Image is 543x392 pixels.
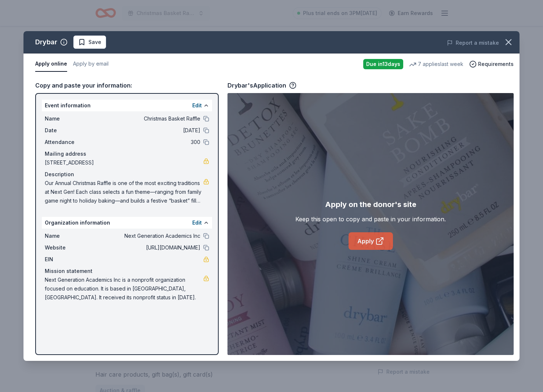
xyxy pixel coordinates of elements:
[45,267,209,275] div: Mission statement
[227,81,296,90] div: Drybar's Application
[45,158,203,167] span: [STREET_ADDRESS]
[45,255,94,264] span: EIN
[94,232,200,240] span: Next Generation Academics Inc
[447,38,499,47] button: Report a mistake
[35,36,57,48] div: Drybar
[94,114,200,123] span: Christmas Basket Raffle
[45,138,94,147] span: Attendance
[35,56,67,72] button: Apply online
[45,170,209,179] div: Description
[192,218,202,227] button: Edit
[88,38,101,47] span: Save
[94,126,200,135] span: [DATE]
[45,243,94,252] span: Website
[45,149,209,158] div: Mailing address
[94,243,200,252] span: [URL][DOMAIN_NAME]
[325,199,416,210] div: Apply on the donor's site
[42,217,212,229] div: Organization information
[192,101,202,110] button: Edit
[469,60,514,69] button: Requirements
[45,232,94,240] span: Name
[363,59,403,69] div: Due in 13 days
[94,138,200,147] span: 300
[409,60,463,69] div: 7 applies last week
[349,232,393,250] a: Apply
[45,126,94,135] span: Date
[73,36,106,49] button: Save
[35,81,219,90] div: Copy and paste your information:
[45,114,94,123] span: Name
[45,275,203,302] span: Next Generation Academics Inc is a nonprofit organization focused on education. It is based in [G...
[73,56,109,72] button: Apply by email
[478,60,514,69] span: Requirements
[42,100,212,111] div: Event information
[45,179,203,205] span: Our Annual Christmas Raffle is one of the most exciting traditions at Next Gen! Each class select...
[295,215,446,223] div: Keep this open to copy and paste in your information.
